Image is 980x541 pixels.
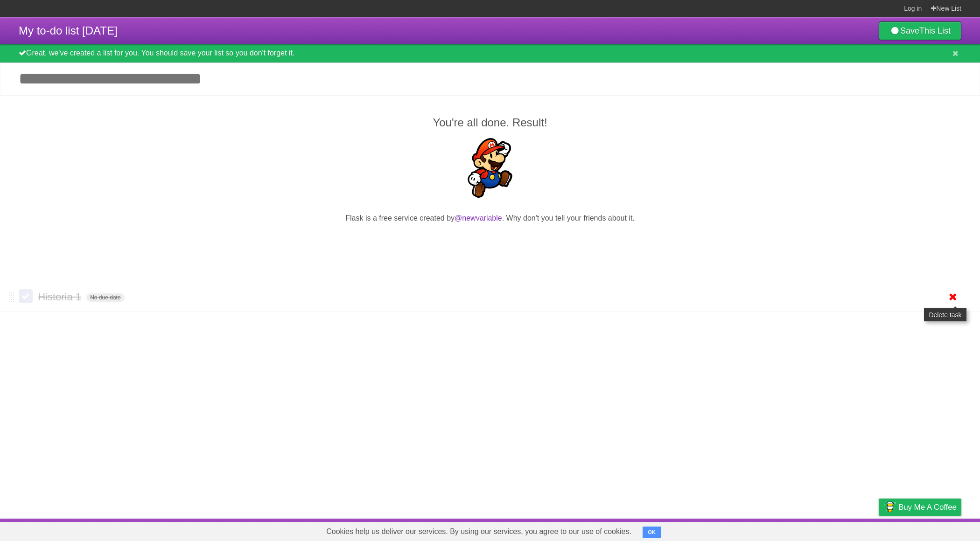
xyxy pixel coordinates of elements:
b: This List [919,26,951,35]
p: Flask is a free service created by . Why don't you tell your friends about it. [19,213,961,224]
a: @newvariable [455,214,502,222]
iframe: X Post Button [473,236,507,249]
a: SaveThis List [879,21,961,40]
label: Done [19,289,33,303]
h2: You're all done. Result! [19,114,961,131]
a: Buy me a coffee [879,499,961,516]
a: Suggest a feature [903,521,961,539]
img: Super Mario [460,138,520,198]
span: My to-do list [DATE] [19,24,118,37]
span: No due date [86,293,124,302]
a: About [755,521,774,539]
img: Buy me a coffee [883,499,896,515]
a: Privacy [867,521,891,539]
a: Terms [835,521,855,539]
span: Buy me a coffee [898,499,957,515]
span: Cookies help us deliver our services. By using our services, you agree to our use of cookies. [317,522,641,541]
span: Historia 1 [38,291,84,303]
a: Developers [785,521,823,539]
button: OK [643,527,661,538]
